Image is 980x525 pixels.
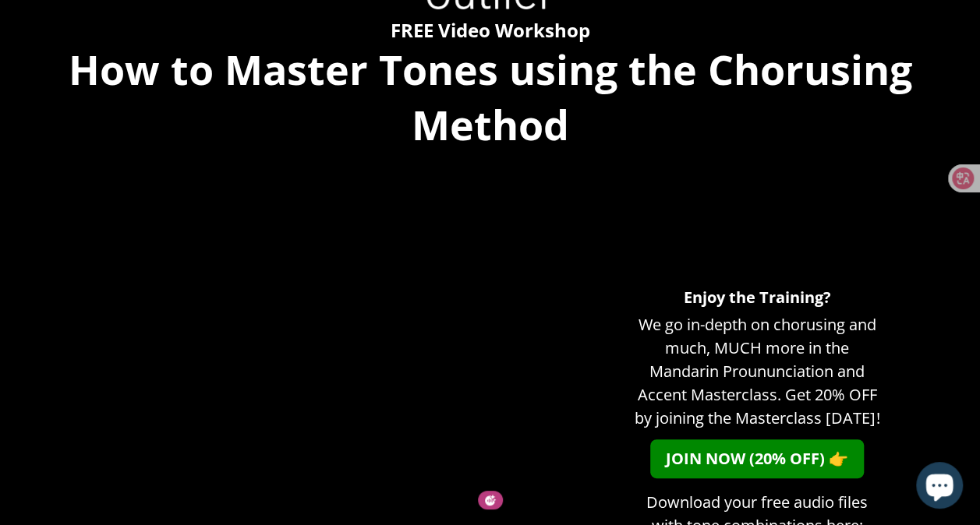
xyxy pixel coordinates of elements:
a: JOIN NOW (20% OFF) 👉 [650,439,864,478]
inbox-online-store-chat: Shopify online store chat [911,462,968,513]
h3: Enjoy the Training? [632,282,882,313]
iframe: Chorusing - tones.mp4 [98,179,609,467]
span: We go in-depth on chorusing and much, MUCH more in the Mandarin Proununciation and Accent Masterc... [635,314,879,428]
